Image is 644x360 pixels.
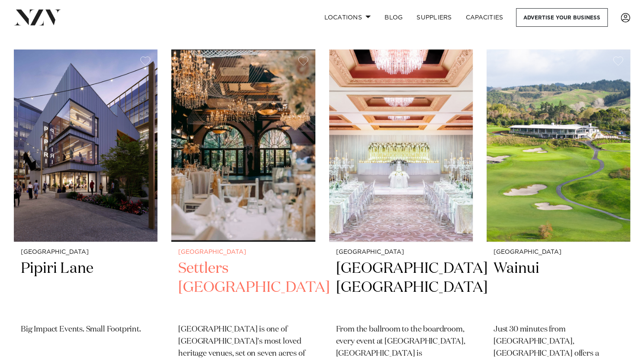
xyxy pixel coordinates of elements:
h2: Settlers [GEOGRAPHIC_DATA] [178,259,308,317]
a: SUPPLIERS [410,8,458,27]
a: BLOG [378,8,410,27]
small: [GEOGRAPHIC_DATA] [336,249,466,256]
a: Capacities [459,8,510,27]
small: [GEOGRAPHIC_DATA] [493,249,623,256]
p: Big Impact Events. Small Footprint. [21,324,151,336]
img: nzv-logo.png [14,9,61,25]
h2: Pipiri Lane [21,259,151,317]
small: [GEOGRAPHIC_DATA] [178,249,308,256]
a: Locations [317,8,378,27]
h2: Wainui [493,259,623,317]
small: [GEOGRAPHIC_DATA] [21,249,151,256]
h2: [GEOGRAPHIC_DATA], [GEOGRAPHIC_DATA] [336,259,466,317]
a: Advertise your business [516,8,608,27]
